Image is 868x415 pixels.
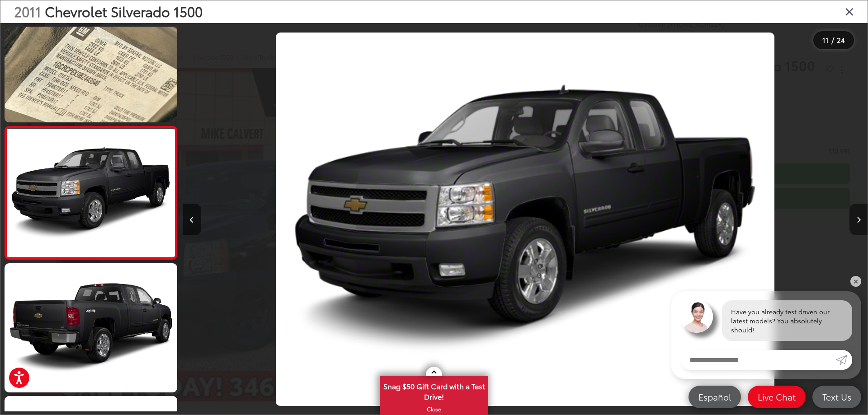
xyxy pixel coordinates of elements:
img: Agent profile photo [680,300,713,333]
span: Text Us [818,391,856,402]
a: Text Us [812,386,861,408]
img: 2011 Chevrolet Silverado 1500 Work Truck [276,33,774,406]
span: Chevrolet Silverado 1500 [45,1,203,21]
div: 2011 Chevrolet Silverado 1500 Work Truck 10 [183,33,868,406]
a: Español [689,386,741,408]
span: 11 [822,35,829,45]
a: Live Chat [748,386,806,408]
span: 2011 [14,1,41,21]
img: 2011 Chevrolet Silverado 1500 Work Truck [3,262,179,394]
i: Close gallery [845,5,854,17]
img: 2011 Chevrolet Silverado 1500 Work Truck [5,129,176,257]
input: Enter your message [680,350,836,370]
span: 24 [837,35,845,45]
button: Previous image [183,204,201,235]
div: Have you already test driven our latest models? You absolutely should! [722,300,852,341]
span: / [830,37,835,43]
span: Live Chat [753,391,800,402]
span: Snag $50 Gift Card with a Test Drive! [381,377,487,404]
button: Next image [849,204,868,235]
span: Español [694,391,736,402]
a: Submit [836,350,852,370]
